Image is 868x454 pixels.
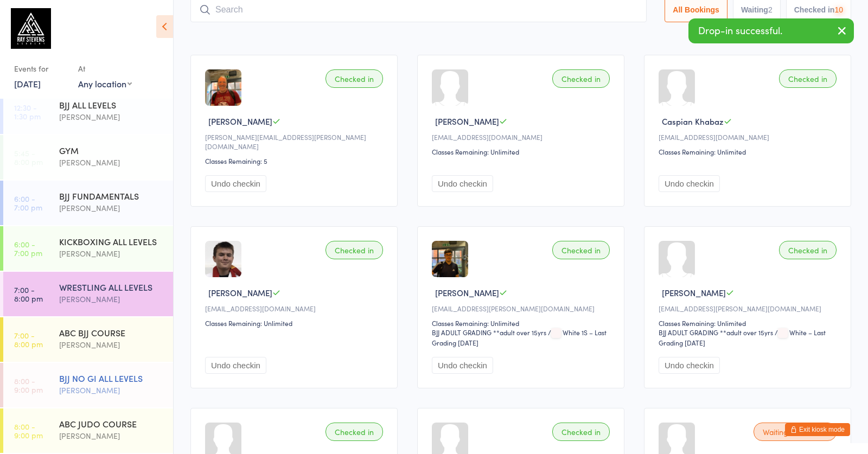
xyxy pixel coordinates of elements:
[325,69,383,88] div: Checked in
[208,287,272,298] span: [PERSON_NAME]
[3,272,173,316] a: 7:00 -8:00 pmWRESTLING ALL LEVELS[PERSON_NAME]
[688,18,854,43] div: Drop-in successful.
[779,69,837,88] div: Checked in
[3,181,173,225] a: 6:00 -7:00 pmBJJ FUNDAMENTALS[PERSON_NAME]
[59,418,164,430] div: ABC JUDO COURSE
[432,304,613,313] div: [EMAIL_ADDRESS][PERSON_NAME][DOMAIN_NAME]
[432,318,613,328] div: Classes Remaining: Unlimited
[435,116,499,127] span: [PERSON_NAME]
[205,304,386,313] div: [EMAIL_ADDRESS][DOMAIN_NAME]
[432,357,493,374] button: Undo checkin
[205,241,241,277] img: image1670868433.png
[14,78,41,89] a: [DATE]
[11,8,51,49] img: Ray Stevens Academy (Martial Sports Management Ltd T/A Ray Stevens Academy)
[78,60,132,78] div: At
[834,5,843,14] div: 10
[59,247,164,260] div: [PERSON_NAME]
[659,328,773,337] div: BJJ ADULT GRADING **adult over 15yrs
[432,132,613,142] div: [EMAIL_ADDRESS][DOMAIN_NAME]
[59,99,164,111] div: BJJ ALL LEVELS
[14,376,43,394] time: 8:00 - 9:00 pm
[325,423,383,441] div: Checked in
[3,135,173,180] a: 5:45 -8:00 pmGYM[PERSON_NAME]
[205,132,386,151] div: [PERSON_NAME][EMAIL_ADDRESS][PERSON_NAME][DOMAIN_NAME]
[432,175,493,192] button: Undo checkin
[14,103,41,120] time: 12:30 - 1:30 pm
[659,132,840,142] div: [EMAIL_ADDRESS][DOMAIN_NAME]
[659,175,720,192] button: Undo checkin
[59,430,164,442] div: [PERSON_NAME]
[659,357,720,374] button: Undo checkin
[552,69,610,88] div: Checked in
[754,423,837,441] div: Waiting to check in
[14,331,43,348] time: 7:00 - 8:00 pm
[14,149,43,166] time: 5:45 - 8:00 pm
[59,338,164,351] div: [PERSON_NAME]
[325,241,383,259] div: Checked in
[779,241,837,259] div: Checked in
[14,285,43,303] time: 7:00 - 8:00 pm
[59,111,164,123] div: [PERSON_NAME]
[59,156,164,169] div: [PERSON_NAME]
[3,89,173,134] a: 12:30 -1:30 pmBJJ ALL LEVELS[PERSON_NAME]
[785,423,850,436] button: Exit kiosk mode
[552,423,610,441] div: Checked in
[3,226,173,271] a: 6:00 -7:00 pmKICKBOXING ALL LEVELS[PERSON_NAME]
[662,116,724,127] span: Caspian Khabaz
[432,241,468,277] img: image1723221534.png
[59,202,164,214] div: [PERSON_NAME]
[14,422,43,439] time: 8:00 - 9:00 pm
[59,372,164,384] div: BJJ NO GI ALL LEVELS
[205,357,266,374] button: Undo checkin
[59,235,164,247] div: KICKBOXING ALL LEVELS
[14,194,42,212] time: 6:00 - 7:00 pm
[205,318,386,328] div: Classes Remaining: Unlimited
[205,69,241,106] img: image1721323499.png
[59,384,164,397] div: [PERSON_NAME]
[59,190,164,202] div: BJJ FUNDAMENTALS
[662,287,726,298] span: [PERSON_NAME]
[432,328,546,337] div: BJJ ADULT GRADING **adult over 15yrs
[59,293,164,305] div: [PERSON_NAME]
[659,304,840,313] div: [EMAIL_ADDRESS][PERSON_NAME][DOMAIN_NAME]
[14,60,67,78] div: Events for
[78,78,132,89] div: Any location
[659,318,840,328] div: Classes Remaining: Unlimited
[205,175,266,192] button: Undo checkin
[432,147,613,156] div: Classes Remaining: Unlimited
[435,287,499,298] span: [PERSON_NAME]
[3,317,173,362] a: 7:00 -8:00 pmABC BJJ COURSE[PERSON_NAME]
[3,363,173,407] a: 8:00 -9:00 pmBJJ NO GI ALL LEVELS[PERSON_NAME]
[3,408,173,453] a: 8:00 -9:00 pmABC JUDO COURSE[PERSON_NAME]
[14,240,42,257] time: 6:00 - 7:00 pm
[59,327,164,338] div: ABC BJJ COURSE
[552,241,610,259] div: Checked in
[59,281,164,293] div: WRESTLING ALL LEVELS
[208,116,272,127] span: [PERSON_NAME]
[659,147,840,156] div: Classes Remaining: Unlimited
[768,5,773,14] div: 2
[205,156,386,165] div: Classes Remaining: 5
[59,144,164,156] div: GYM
